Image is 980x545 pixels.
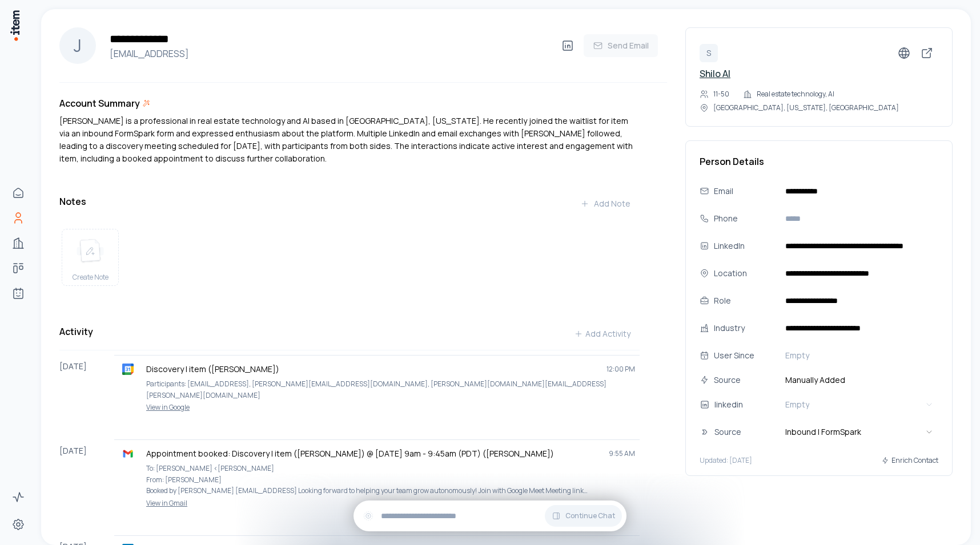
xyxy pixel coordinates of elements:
[59,439,114,512] div: [DATE]
[714,426,788,438] div: Source
[73,273,109,282] span: Create Note
[146,448,600,459] p: Appointment booked: Discovery | item ([PERSON_NAME]) @ [DATE] 9am - 9:45am (PDT) ([PERSON_NAME])
[781,374,938,386] span: Manually Added
[881,450,938,471] button: Enrich Contact
[7,282,30,305] a: Agents
[146,364,597,375] p: Discovery | item ([PERSON_NAME])
[607,365,635,374] span: 12:00 PM
[7,486,30,508] a: Activity
[119,403,635,412] a: View in Google
[571,192,640,215] button: Add Note
[122,448,134,459] img: gmail logo
[7,232,30,255] a: Companies
[105,47,556,60] h4: [EMAIL_ADDRESS]
[7,513,30,536] a: Settings
[714,294,776,307] div: Role
[609,449,635,458] span: 9:55 AM
[714,212,776,225] div: Phone
[7,257,30,280] a: Deals
[700,44,718,62] div: S
[59,355,114,417] div: [DATE]
[580,198,630,209] div: Add Note
[122,364,134,375] img: gcal logo
[714,398,788,411] div: linkedin
[565,322,640,345] button: Add Activity
[713,103,899,112] p: [GEOGRAPHIC_DATA], [US_STATE], [GEOGRAPHIC_DATA]
[354,500,626,531] div: Continue Chat
[59,195,86,208] h3: Notes
[59,325,93,338] h3: Activity
[59,115,640,165] p: [PERSON_NAME] is a professional in real estate technology and AI based in [GEOGRAPHIC_DATA], [US_...
[714,267,776,280] div: Location
[757,90,834,99] p: Real estate technology, AI
[781,346,938,365] button: Empty
[59,27,96,64] div: J
[59,96,140,110] h3: Account Summary
[565,511,615,520] span: Continue Chat
[714,240,776,252] div: LinkedIn
[545,505,622,527] button: Continue Chat
[146,463,635,496] p: To: [PERSON_NAME] <[PERSON_NAME] From: [PERSON_NAME] Booked by [PERSON_NAME] [EMAIL_ADDRESS] Look...
[714,349,776,362] div: User Since
[700,155,938,168] h3: Person Details
[785,350,809,361] span: Empty
[7,181,30,204] a: Home
[714,185,776,197] div: Email
[7,207,30,229] a: People
[77,239,104,264] img: create note
[62,229,119,286] button: create noteCreate Note
[714,322,776,334] div: Industry
[714,374,776,386] div: Source
[146,378,635,401] p: Participants: [EMAIL_ADDRESS], [PERSON_NAME][EMAIL_ADDRESS][DOMAIN_NAME], [PERSON_NAME][DOMAIN_NA...
[9,9,21,42] img: Item Brain Logo
[713,90,729,99] p: 11-50
[785,399,809,410] span: Empty
[700,67,730,80] a: Shilo AI
[700,456,752,465] p: Updated: [DATE]
[781,395,938,414] button: Empty
[119,499,635,508] a: View in Gmail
